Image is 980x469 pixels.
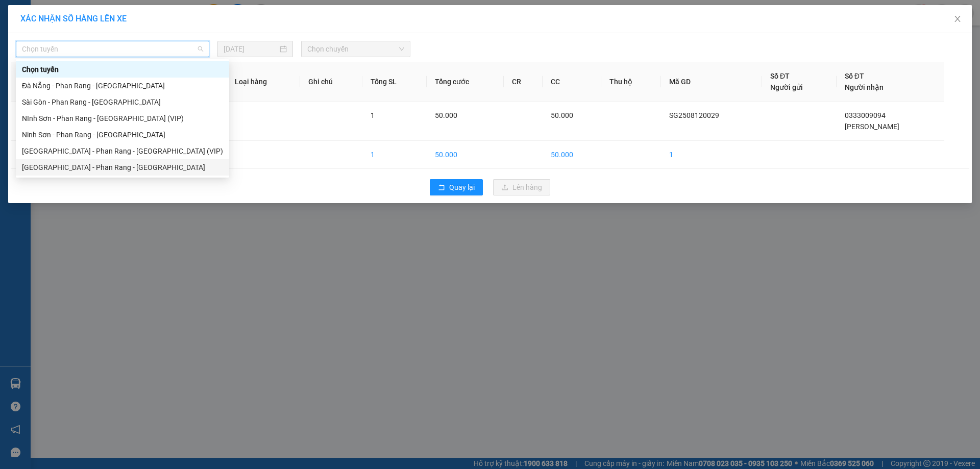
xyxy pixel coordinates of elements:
th: Thu hộ [601,62,661,102]
th: STT [11,62,56,102]
button: Close [943,5,972,34]
span: Quay lại [449,182,475,193]
li: (c) 2017 [86,48,140,61]
span: 1 [371,111,375,119]
th: CR [504,62,543,102]
th: Tổng SL [362,62,427,102]
span: 50.000 [435,111,457,119]
div: Ninh Sơn - Phan Rang - [GEOGRAPHIC_DATA] [22,129,223,140]
span: 50.000 [551,111,573,119]
button: rollbackQuay lại [430,179,483,195]
td: 1 [362,141,427,169]
span: Chọn tuyến [22,41,203,57]
b: Gửi khách hàng [63,15,101,63]
div: Sài Gòn - Phan Rang - [GEOGRAPHIC_DATA] [22,96,223,108]
div: Chọn tuyến [16,61,229,78]
td: 50.000 [427,141,504,169]
div: Đà Nẵng - Phan Rang - [GEOGRAPHIC_DATA] [22,80,223,91]
span: [PERSON_NAME] [845,122,899,131]
span: Số ĐT [770,72,790,80]
span: rollback [438,184,445,192]
div: [GEOGRAPHIC_DATA] - Phan Rang - [GEOGRAPHIC_DATA] (VIP) [22,145,223,157]
div: NInh Sơn - Phan Rang - [GEOGRAPHIC_DATA] (VIP) [22,113,223,124]
td: 1 [661,141,762,169]
th: CC [543,62,602,102]
span: Số ĐT [845,72,864,80]
b: Xe Đăng Nhân [13,66,45,114]
span: SG2508120029 [669,111,719,119]
td: 50.000 [543,141,602,169]
div: Sài Gòn - Phan Rang - Đà Nẵng [16,94,229,110]
th: Loại hàng [227,62,300,102]
th: Ghi chú [300,62,362,102]
span: close [953,15,962,23]
th: Mã GD [661,62,762,102]
span: Chọn chuyến [307,41,404,57]
th: Tổng cước [427,62,504,102]
td: 1 [11,102,56,141]
b: [DOMAIN_NAME] [86,39,140,47]
span: XÁC NHẬN SỐ HÀNG LÊN XE [20,14,127,23]
div: Đà Nẵng - Phan Rang - Sài Gòn [16,78,229,94]
button: uploadLên hàng [493,179,550,195]
input: 12/08/2025 [224,43,278,55]
div: Ninh Sơn - Phan Rang - Sài Gòn [16,127,229,143]
span: 0333009094 [845,111,886,119]
img: logo.jpg [111,13,135,37]
div: Sài Gòn - Phan Rang - Ninh Sơn (VIP) [16,143,229,159]
div: Chọn tuyến [22,64,223,75]
div: NInh Sơn - Phan Rang - Sài Gòn (VIP) [16,110,229,127]
div: Sài Gòn - Phan Rang - Ninh Sơn [16,159,229,176]
span: Người gửi [770,83,803,91]
span: Người nhận [845,83,884,91]
div: [GEOGRAPHIC_DATA] - Phan Rang - [GEOGRAPHIC_DATA] [22,162,223,173]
